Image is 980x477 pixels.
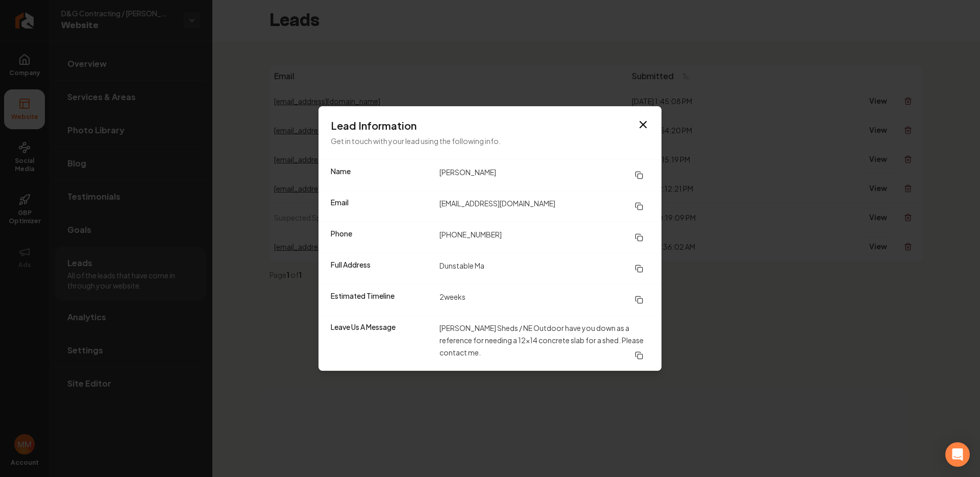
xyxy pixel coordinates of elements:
dt: Phone [331,228,431,247]
dt: Leave Us A Message [331,322,431,365]
dd: [PERSON_NAME] [439,166,649,184]
p: Get in touch with your lead using the following info. [331,135,649,147]
dd: 2weeks [439,291,649,309]
dt: Email [331,197,431,216]
dd: [PHONE_NUMBER] [439,228,649,247]
dt: Name [331,166,431,184]
dd: [PERSON_NAME] Sheds / NE Outdoor have you down as a reference for needing a 12x14 concrete slab f... [439,322,649,365]
dt: Estimated Timeline [331,291,431,309]
dd: [EMAIL_ADDRESS][DOMAIN_NAME] [439,197,649,216]
dd: Dunstable Ma [439,259,649,278]
dt: Full Address [331,259,431,278]
h3: Lead Information [331,118,649,133]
